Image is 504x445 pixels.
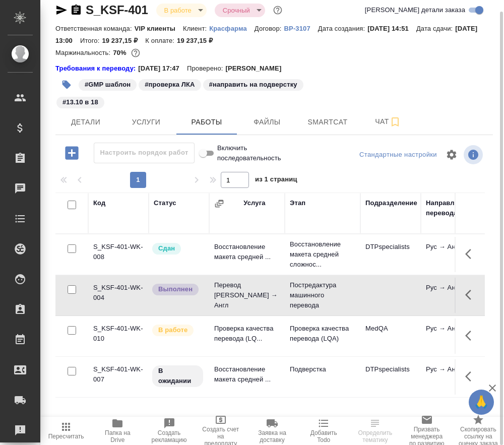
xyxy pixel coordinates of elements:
p: Ответственная команда: [55,25,135,32]
p: [PERSON_NAME] [225,63,289,74]
td: Рус → Англ [421,278,481,313]
span: Работы [182,116,231,129]
button: Определить тематику [349,417,401,445]
button: Призвать менеджера по развитию [401,417,453,445]
p: Сдан [158,243,175,253]
p: Восстановление макета средней сложнос... [290,239,355,270]
p: Проверено: [187,63,226,74]
svg: Подписаться [389,116,401,128]
p: Договор: [255,25,284,32]
a: S_KSF-401 [86,3,148,17]
button: Добавить работу [58,143,86,163]
button: Здесь прячутся важные кнопки [459,283,483,307]
span: 13.10 в 18 [55,98,105,106]
td: Перевод [PERSON_NAME] → Англ [209,275,285,315]
p: Итого: [80,37,102,44]
button: Скопировать ссылку для ЯМессенджера [55,4,68,16]
p: Маржинальность: [55,49,113,56]
button: Скопировать ссылку [70,4,82,16]
button: Доп статусы указывают на важность/срочность заказа [271,4,284,17]
button: Добавить Todo [298,417,349,445]
button: 🙏 [469,390,494,415]
div: Услуга [243,198,265,208]
div: Менеджер проверил работу исполнителя, передает ее на следующий этап [151,242,204,256]
td: Рус → Англ [421,319,481,354]
p: Подверстка [290,364,355,374]
p: ВР-3107 [284,25,318,32]
p: В работе [158,325,187,335]
p: Клиент: [183,25,209,32]
span: Папка на Drive [98,429,137,443]
div: В работе [156,4,207,17]
div: Исполнитель завершил работу [151,283,204,296]
span: из 1 страниц [255,173,297,188]
p: #GMP шаблон [85,80,131,90]
button: Скопировать ссылку на оценку заказа [453,417,504,445]
td: MedQA [360,319,421,354]
p: #13.10 в 18 [62,97,98,107]
td: Рус → Англ [421,359,481,395]
div: Код [93,198,105,208]
button: 4736.58 RUB; [129,46,142,59]
button: Здесь прячутся важные кнопки [459,364,483,389]
button: Создать рекламацию [143,417,195,445]
p: [DATE] 17:47 [138,63,187,74]
span: 🙏 [473,392,490,413]
button: Создать счет на предоплату [195,417,246,445]
p: Дата создания: [318,25,367,32]
span: Smartcat [303,116,352,129]
p: [DATE] 14:51 [367,25,416,32]
p: #направить на подверстку [209,80,297,90]
td: S_KSF-401-WK-004 [88,278,149,313]
p: 70% [113,49,129,56]
div: Исполнитель выполняет работу [151,324,204,337]
div: В работе [215,4,265,17]
button: Папка на Drive [92,417,143,445]
a: Требования к переводу: [55,63,138,74]
span: Файлы [243,116,291,129]
div: Подразделение [365,198,417,208]
span: GMP шаблон [78,80,138,88]
p: Выполнен [158,284,193,294]
span: Посмотреть информацию [464,145,485,164]
div: Исполнитель назначен, приступать к работе пока рано [151,364,204,388]
p: Красфарма [209,25,255,32]
td: S_KSF-401-WK-008 [88,237,149,272]
button: Заявка на доставку [246,417,298,445]
td: Проверка качества перевода (LQ... [209,319,285,354]
button: Сгруппировать [214,199,224,209]
span: Детали [61,116,110,129]
td: Восстановление макета средней ... [209,237,285,272]
button: Пересчитать [40,417,92,445]
button: Здесь прячутся важные кнопки [459,324,483,348]
div: split button [357,147,439,163]
p: Проверка качества перевода (LQA) [290,324,355,344]
td: S_KSF-401-WK-007 [88,359,149,395]
p: 19 237,15 ₽ [102,37,145,44]
button: Добавить тэг [55,74,78,96]
div: Направление перевода [426,198,476,218]
div: Нажми, чтобы открыть папку с инструкцией [55,63,138,74]
span: Настроить таблицу [439,143,464,167]
td: DTPspecialists [360,359,421,395]
button: Срочный [220,6,253,15]
td: DTPspecialists [360,237,421,272]
a: Красфарма [209,24,255,32]
p: 19 237,15 ₽ [177,37,220,44]
p: Постредактура машинного перевода [290,280,355,310]
span: Определить тематику [355,429,395,443]
span: [PERSON_NAME] детали заказа [365,5,465,15]
td: Восстановление макета средней ... [209,359,285,395]
span: Чат [364,115,412,128]
td: S_KSF-401-WK-010 [88,319,149,354]
span: Создать рекламацию [149,429,188,443]
span: Услуги [122,116,170,129]
p: VIP клиенты [135,25,183,32]
td: Рус → Англ [421,237,481,272]
p: В ожидании [158,366,197,386]
p: #проверка ЛКА [145,80,195,90]
span: Добавить Todo [304,429,343,443]
div: Этап [290,198,305,208]
span: Пересчитать [48,433,84,440]
span: Заявка на доставку [253,429,292,443]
